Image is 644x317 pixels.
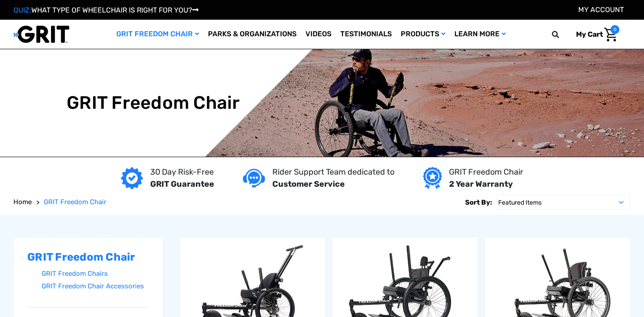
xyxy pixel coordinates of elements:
[44,198,106,206] span: GRIT Freedom Chair
[576,30,603,39] span: My Cart
[13,25,69,43] img: GRIT All-Terrain Wheelchair and Mobility Equipment
[604,28,617,42] img: Cart
[13,6,31,14] span: QUIZ:
[569,25,619,44] a: Cart with 0 items
[336,20,396,49] a: Testimonials
[449,179,513,189] strong: 2 Year Warranty
[423,167,441,189] img: Year warranty
[13,6,199,14] a: QUIZ:WHAT TYPE OF WHEELCHAIR IS RIGHT FOR YOU?
[150,179,214,189] strong: GRIT Guarantee
[610,25,619,34] span: 0
[112,20,203,49] a: GRIT Freedom Chair
[13,197,32,207] a: Home
[121,167,143,189] img: GRIT Guarantee
[301,20,336,49] a: Videos
[450,20,510,49] a: Learn More
[449,166,523,178] p: GRIT Freedom Chair
[243,169,265,187] img: Customer service
[556,25,569,44] input: Search
[465,195,492,210] label: Sort By:
[150,166,214,178] p: 30 Day Risk-Free
[272,179,345,189] strong: Customer Service
[44,197,106,207] a: GRIT Freedom Chair
[203,20,301,49] a: Parks & Organizations
[42,267,149,280] a: GRIT Freedom Chairs
[67,92,240,114] h1: GRIT Freedom Chair
[272,166,394,178] p: Rider Support Team dedicated to
[396,20,450,49] a: Products
[42,280,149,293] a: GRIT Freedom Chair Accessories
[13,198,32,206] span: Home
[578,5,624,14] a: Account
[27,251,149,264] h2: GRIT Freedom Chair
